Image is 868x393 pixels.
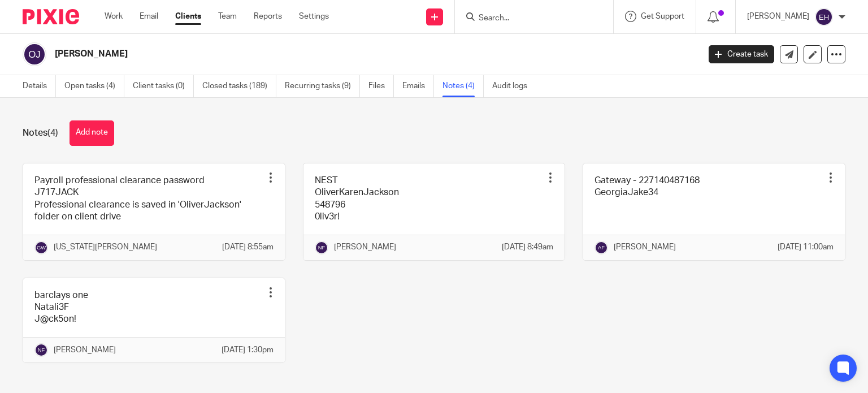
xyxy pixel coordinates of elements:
[64,75,124,97] a: Open tasks (4)
[299,11,329,22] a: Settings
[478,14,579,24] input: Search
[747,11,809,22] p: [PERSON_NAME]
[594,241,608,254] img: svg%3E
[285,75,360,97] a: Recurring tasks (9)
[315,241,328,254] img: svg%3E
[218,11,237,22] a: Team
[778,241,834,253] p: [DATE] 11:00am
[23,9,79,24] img: Pixie
[54,241,157,253] p: [US_STATE][PERSON_NAME]
[175,11,201,22] a: Clients
[492,75,536,97] a: Audit logs
[105,11,123,22] a: Work
[140,11,158,22] a: Email
[502,241,553,253] p: [DATE] 8:49am
[709,45,774,63] a: Create task
[70,120,114,146] button: Add note
[254,11,282,22] a: Reports
[34,241,48,254] img: svg%3E
[222,344,274,356] p: [DATE] 1:30pm
[47,128,58,137] span: (4)
[222,241,274,253] p: [DATE] 8:55am
[54,344,116,356] p: [PERSON_NAME]
[23,42,46,66] img: svg%3E
[133,75,194,97] a: Client tasks (0)
[402,75,434,97] a: Emails
[442,75,484,97] a: Notes (4)
[23,75,56,97] a: Details
[202,75,276,97] a: Closed tasks (189)
[34,343,48,357] img: svg%3E
[815,8,833,26] img: svg%3E
[368,75,394,97] a: Files
[55,48,565,60] h2: [PERSON_NAME]
[614,241,676,253] p: [PERSON_NAME]
[641,12,684,20] span: Get Support
[23,127,58,139] h1: Notes
[334,241,396,253] p: [PERSON_NAME]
